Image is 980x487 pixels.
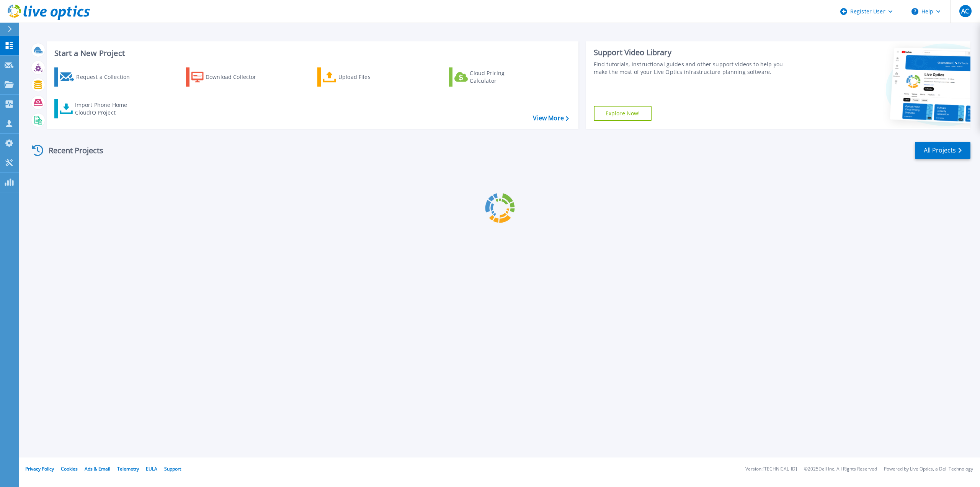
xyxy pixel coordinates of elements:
[317,67,403,87] a: Upload Files
[594,106,652,121] a: Explore Now!
[594,48,792,57] div: Support Video Library
[470,69,531,85] div: Cloud Pricing Calculator
[884,467,973,472] li: Powered by Live Optics, a Dell Technology
[25,466,54,472] a: Privacy Policy
[338,69,400,85] div: Upload Files
[186,67,271,87] a: Download Collector
[594,61,792,76] div: Find tutorials, instructional guides and other support videos to help you make the most of your L...
[76,69,137,85] div: Request a Collection
[29,141,114,160] div: Recent Projects
[206,69,267,85] div: Download Collector
[75,101,135,116] div: Import Phone Home CloudIQ Project
[533,115,568,122] a: View More
[164,466,181,472] a: Support
[146,466,157,472] a: EULA
[117,466,139,472] a: Telemetry
[961,8,969,14] span: AC
[54,49,568,57] h3: Start a New Project
[449,67,534,87] a: Cloud Pricing Calculator
[804,467,877,472] li: © 2025 Dell Inc. All Rights Reserved
[85,466,110,472] a: Ads & Email
[745,467,797,472] li: Version: [TECHNICAL_ID]
[61,466,78,472] a: Cookies
[54,67,140,87] a: Request a Collection
[915,142,970,159] a: All Projects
